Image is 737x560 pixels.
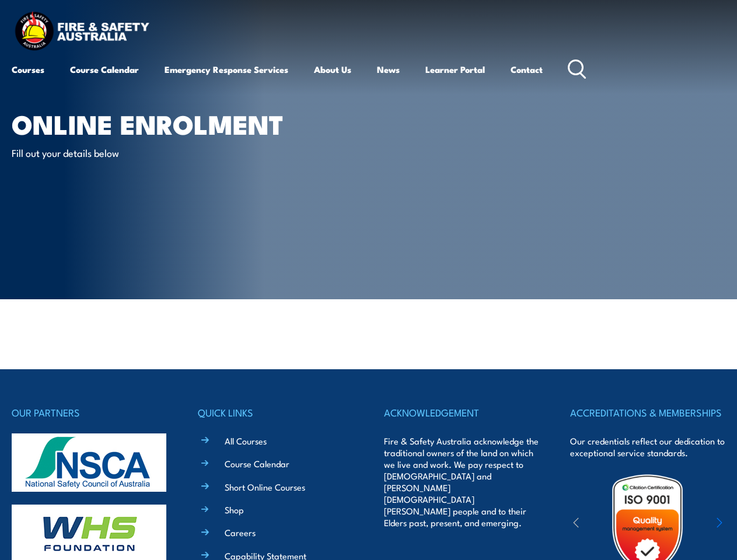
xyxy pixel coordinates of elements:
a: Courses [12,55,44,83]
a: Contact [511,55,543,83]
a: All Courses [225,435,267,447]
h4: OUR PARTNERS [12,404,167,421]
p: Fill out your details below [12,146,225,159]
p: Our credentials reflect our dedication to exceptional service standards. [570,435,725,459]
p: Fire & Safety Australia acknowledge the traditional owners of the land on which we live and work.... [384,435,539,528]
h1: Online Enrolment [12,112,300,135]
a: News [377,55,400,83]
a: Short Online Courses [225,481,305,493]
img: nsca-logo-footer [12,433,166,492]
h4: ACCREDITATIONS & MEMBERSHIPS [570,404,725,421]
a: Course Calendar [70,55,139,83]
a: About Us [314,55,351,83]
a: Learner Portal [425,55,485,83]
h4: ACKNOWLEDGEMENT [384,404,539,421]
a: Careers [225,526,256,538]
a: Shop [225,503,244,516]
a: Course Calendar [225,457,289,470]
h4: QUICK LINKS [198,404,353,421]
a: Emergency Response Services [165,55,288,83]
